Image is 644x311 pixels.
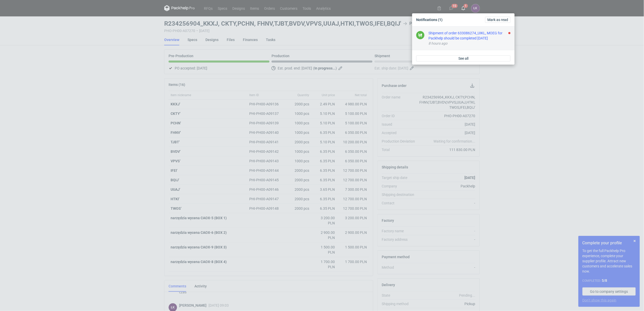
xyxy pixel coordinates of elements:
[429,41,511,46] div: 8 hours ago
[487,18,508,22] span: Mark as read
[429,31,511,46] button: Shipment of order 633086274_UIKL, MOEG for Packhelp should be completed [DATE]8 hours ago
[429,31,511,41] div: Shipment of order 633086274_UIKL, MOEG for Packhelp should be completed [DATE]
[414,15,513,24] div: Notifications (1)
[459,57,469,60] span: See all
[416,55,511,62] a: See all
[485,17,511,23] button: Mark as read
